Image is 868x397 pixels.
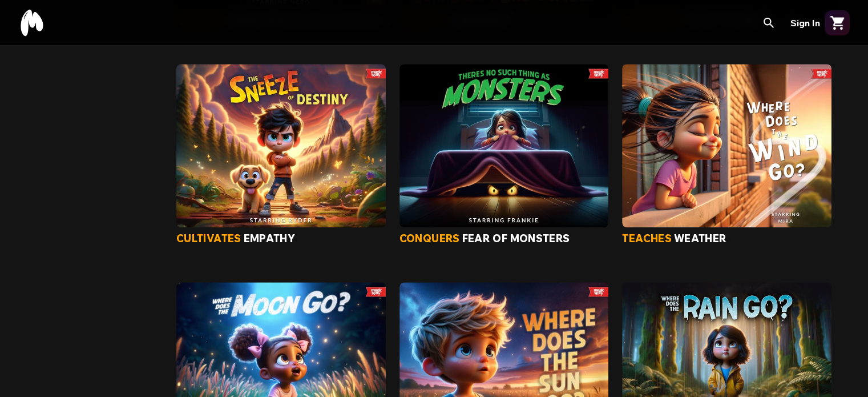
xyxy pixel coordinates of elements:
[244,232,296,245] span: empathy
[176,232,386,246] div: The Sneeze of Destiny
[176,232,241,245] span: cultivates
[622,64,831,227] img: Where Does The Wind Go?
[176,64,386,245] article: Book The Sneeze of Destiny
[790,16,820,30] button: Sign In
[399,232,460,245] span: conquers
[399,232,609,246] a: conquersfear of monsters
[399,64,609,227] img: There's No Such Thing As Monsters
[622,232,672,245] span: teaches
[622,232,831,246] a: teachesweather
[825,10,850,35] button: Open cart
[176,64,386,227] img: The Sneeze of Destiny
[399,64,609,245] article: Book There's No Such Thing As Monsters
[622,64,831,245] article: Book Where Does The Wind Go?
[176,232,386,246] a: cultivatesempathy
[462,232,570,245] span: fear of monsters
[622,232,831,246] div: Where Does The Wind Go?
[399,232,609,246] div: There's No Such Thing As Monsters
[674,232,727,245] span: weather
